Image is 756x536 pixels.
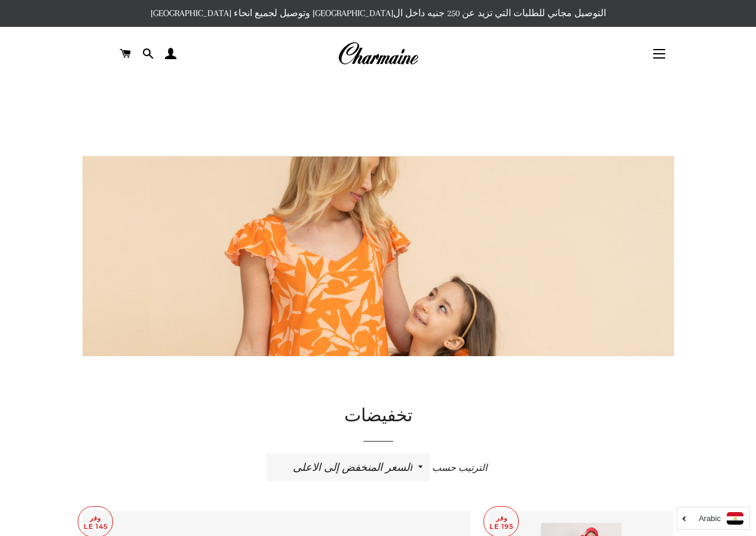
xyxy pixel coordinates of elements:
[699,514,721,522] i: Arabic
[338,41,418,67] img: Charmaine Egypt
[432,463,487,473] span: الترتيب حسب
[683,512,743,525] a: Arabic
[82,404,674,429] h1: تخفيضات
